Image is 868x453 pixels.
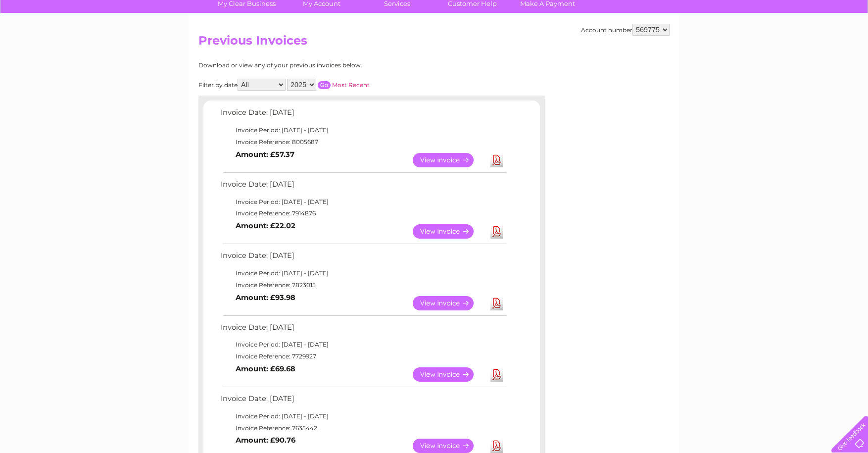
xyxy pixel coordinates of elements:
b: Amount: £93.98 [236,293,295,302]
td: Invoice Date: [DATE] [218,249,508,267]
td: Invoice Period: [DATE] - [DATE] [218,196,508,208]
img: logo.png [30,26,81,56]
a: Telecoms [746,42,776,50]
td: Invoice Period: [DATE] - [DATE] [218,339,508,351]
div: Filter by date [198,79,458,91]
td: Invoice Date: [DATE] [218,321,508,339]
a: Most Recent [332,81,370,89]
a: View [413,296,485,310]
a: Energy [719,42,740,50]
td: Invoice Reference: 8005687 [218,136,508,148]
td: Invoice Reference: 7729927 [218,351,508,362]
b: Amount: £90.76 [236,436,295,445]
a: Log out [835,42,859,50]
a: Download [490,439,503,453]
a: Download [490,153,503,167]
a: Contact [802,42,826,50]
a: Download [490,224,503,239]
td: Invoice Reference: 7914876 [218,207,508,219]
a: View [413,439,485,453]
a: Download [490,367,503,382]
td: Invoice Period: [DATE] - [DATE] [218,267,508,279]
td: Invoice Period: [DATE] - [DATE] [218,410,508,422]
td: Invoice Reference: 7635442 [218,422,508,434]
a: Download [490,296,503,310]
div: Download or view any of your previous invoices below. [198,62,458,69]
a: View [413,153,485,167]
td: Invoice Date: [DATE] [218,392,508,410]
div: Clear Business is a trading name of Verastar Limited (registered in [GEOGRAPHIC_DATA] No. 3667643... [201,5,669,48]
a: View [413,224,485,239]
td: Invoice Reference: 7823015 [218,279,508,291]
h2: Previous Invoices [198,34,670,52]
a: 0333 014 3131 [681,5,750,17]
b: Amount: £57.37 [236,150,294,159]
a: View [413,367,485,382]
a: Water [694,42,713,50]
td: Invoice Date: [DATE] [218,178,508,196]
td: Invoice Period: [DATE] - [DATE] [218,124,508,136]
b: Amount: £69.68 [236,364,295,373]
b: Amount: £22.02 [236,221,295,230]
div: Account number [581,24,670,36]
td: Invoice Date: [DATE] [218,106,508,124]
a: Blog [782,42,796,50]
